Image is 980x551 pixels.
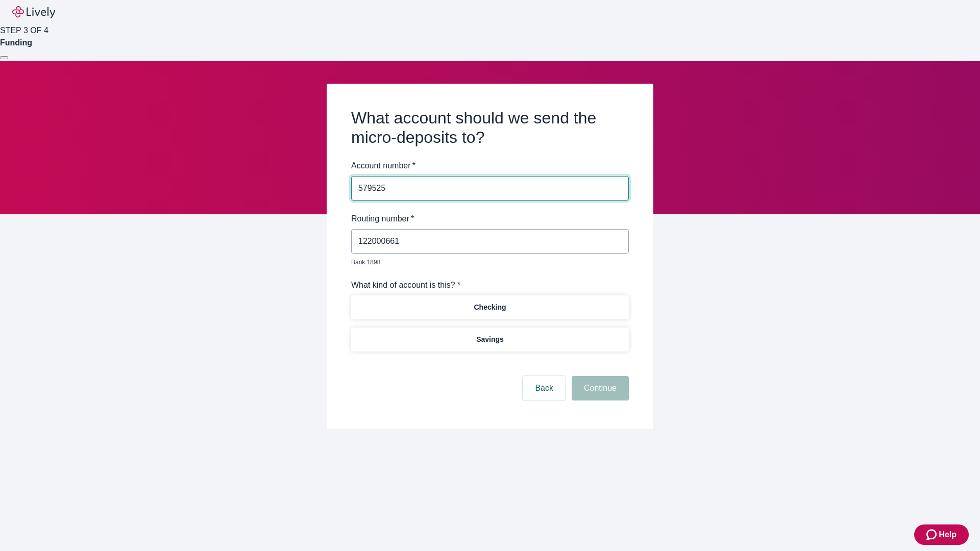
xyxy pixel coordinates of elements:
h2: What account should we send the micro-deposits to? [351,108,629,147]
button: Savings [351,328,629,352]
img: Lively [12,6,55,18]
button: Checking [351,295,629,319]
label: Account number [351,160,415,172]
p: Bank 1898 [351,258,622,267]
p: Checking [474,302,506,313]
button: Back [523,376,566,400]
span: Help [939,529,957,541]
label: What kind of account is this? * [351,279,460,291]
svg: Zendesk support icon [926,529,939,541]
label: Routing number [351,213,414,225]
p: Savings [476,334,504,345]
button: Zendesk support iconHelp [914,524,969,545]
